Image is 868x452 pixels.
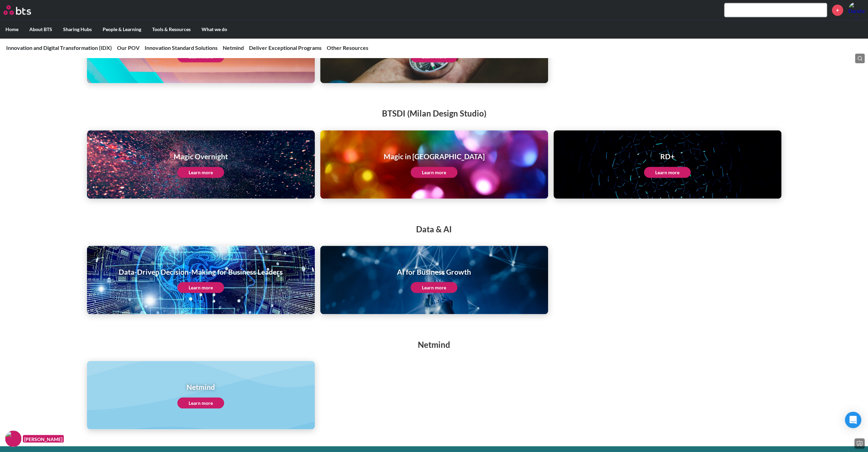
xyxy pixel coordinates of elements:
[117,44,139,51] a: Our POV
[644,151,691,161] h1: RD+
[848,2,865,18] a: Profile
[327,44,368,51] a: Other Resources
[177,167,224,178] a: Learn more
[119,266,283,276] h1: Data-Driven Decision-Making for Business Leaders
[177,382,224,392] h1: Netmind
[23,435,64,443] figcaption: [PERSON_NAME]
[24,20,58,38] label: About BTS
[58,20,97,38] label: Sharing Hubs
[384,151,485,161] h1: Magic in [GEOGRAPHIC_DATA]
[6,44,112,51] a: Innovation and Digital Transformation (IDX)
[196,20,233,38] label: What we do
[411,167,457,178] a: Learn more
[848,2,865,18] img: Darshan Shrestha
[145,44,218,51] a: Innovation Standard Solutions
[177,397,224,408] a: Learn more
[174,151,228,161] h1: Magic Overnight
[177,282,224,293] a: Learn more
[5,430,21,447] img: F
[411,282,457,293] a: Learn more
[249,44,322,51] a: Deliver Exceptional Programs
[223,44,244,51] a: Netmind
[97,20,147,38] label: People & Learning
[147,20,196,38] label: Tools & Resources
[397,266,471,276] h1: AI for Business Growth
[3,5,44,15] a: Go home
[832,4,843,16] a: +
[644,167,691,178] a: Learn more
[3,5,31,15] img: BTS Logo
[845,412,861,428] div: Open Intercom Messenger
